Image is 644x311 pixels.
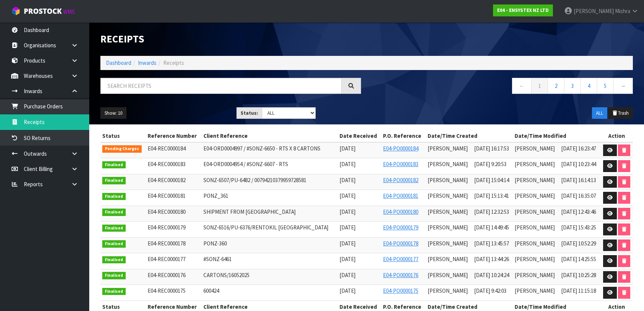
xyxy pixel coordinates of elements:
[203,161,288,168] span: E04-ORD0004954 / #SONZ-6607 - RTS
[339,287,355,294] span: [DATE]
[106,59,131,66] a: Dashboard
[428,177,468,184] span: [PERSON_NAME]
[592,107,607,119] button: ALL
[474,240,509,247] span: [DATE] 13:45:57
[515,240,555,247] span: [PERSON_NAME]
[561,224,596,231] span: [DATE] 15:43:25
[339,208,355,215] span: [DATE]
[574,7,614,15] span: [PERSON_NAME]
[474,287,506,294] span: [DATE] 9:42:03
[474,192,509,199] span: [DATE] 15:13:41
[203,145,321,152] span: E04-ORD0004997 / #SONZ-6650 - RTS X 8 CARTONS
[515,208,555,215] span: [PERSON_NAME]
[474,224,509,231] span: [DATE] 14:49:45
[241,110,258,116] strong: Status:
[148,145,186,152] span: E04-REC0000184
[203,272,249,279] span: CARTONS/16052025
[100,107,126,119] button: Show: 10
[102,288,126,295] span: Finalised
[339,240,355,247] span: [DATE]
[474,145,509,152] span: [DATE] 16:17:53
[515,272,555,279] span: [PERSON_NAME]
[428,192,468,199] span: [PERSON_NAME]
[548,78,564,94] a: 2
[580,78,597,94] a: 4
[24,6,62,16] span: ProStock
[100,78,342,94] input: Search receipts
[339,192,355,199] span: [DATE]
[383,161,418,168] a: E04-PO0000183
[428,161,468,168] span: [PERSON_NAME]
[493,4,553,16] a: E04 - ENSYSTEX NZ LTD
[615,7,630,15] span: Mishra
[531,78,548,94] a: 1
[102,161,126,169] span: Finalised
[102,209,126,216] span: Finalised
[561,177,596,184] span: [DATE] 16:14:13
[515,287,555,294] span: [PERSON_NAME]
[383,272,418,279] a: E04-PO0000176
[102,272,126,279] span: Finalised
[102,225,126,232] span: Finalised
[513,130,600,142] th: Date/Time Modified
[102,193,126,200] span: Finalised
[203,287,219,294] span: 600424
[383,192,418,199] a: E04-PO0000181
[428,224,468,231] span: [PERSON_NAME]
[515,145,555,152] span: [PERSON_NAME]
[564,78,581,94] a: 3
[428,208,468,215] span: [PERSON_NAME]
[497,7,549,13] strong: E04 - ENSYSTEX NZ LTD
[426,130,513,142] th: Date/Time Created
[474,272,509,279] span: [DATE] 10:24:24
[203,224,328,231] span: SONZ-6516/PU-6376/RENTOKIL [GEOGRAPHIC_DATA]
[339,177,355,184] span: [DATE]
[512,78,532,94] a: ←
[515,224,555,231] span: [PERSON_NAME]
[383,208,418,215] a: E04-PO0000180
[383,240,418,247] a: E04-PO0000178
[428,287,468,294] span: [PERSON_NAME]
[148,192,186,199] span: E04-REC0000181
[474,208,509,215] span: [DATE] 12:32:53
[11,6,20,16] img: cube-alt.png
[339,272,355,279] span: [DATE]
[515,177,555,184] span: [PERSON_NAME]
[163,59,184,66] span: Receipts
[203,208,296,215] span: SHIPMENT FROM [GEOGRAPHIC_DATA]
[138,59,157,66] a: Inwards
[102,145,142,153] span: Pending Charges
[428,240,468,247] span: [PERSON_NAME]
[339,161,355,168] span: [DATE]
[148,272,186,279] span: E04-REC0000176
[561,240,596,247] span: [DATE] 10:52:29
[561,161,596,168] span: [DATE] 10:23:44
[515,192,555,199] span: [PERSON_NAME]
[203,240,227,247] span: PONZ-360
[515,256,555,263] span: [PERSON_NAME]
[102,177,126,184] span: Finalised
[600,130,633,142] th: Action
[148,287,186,294] span: E04-REC0000175
[608,107,633,119] button: Trash
[383,224,418,231] a: E04-PO0000179
[474,161,506,168] span: [DATE] 9:20:53
[381,130,425,142] th: P.O. Reference
[203,177,306,184] span: SONZ-6507/PU-6482 / 00794210379959728581
[613,78,633,94] a: →
[148,224,186,231] span: E04-REC0000179
[148,208,186,215] span: E04-REC0000180
[597,78,614,94] a: 5
[428,256,468,263] span: [PERSON_NAME]
[383,145,418,152] a: E04-PO0000184
[428,272,468,279] span: [PERSON_NAME]
[515,161,555,168] span: [PERSON_NAME]
[383,256,418,263] a: E04-PO0000177
[202,130,338,142] th: Client Reference
[561,145,596,152] span: [DATE] 16:23:47
[63,8,75,15] small: WMS
[561,208,596,215] span: [DATE] 12:43:46
[102,256,126,264] span: Finalised
[148,177,186,184] span: E04-REC0000182
[203,192,228,199] span: PONZ_361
